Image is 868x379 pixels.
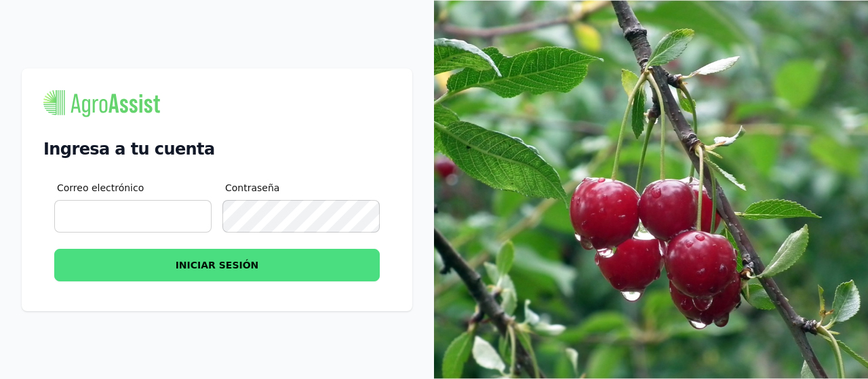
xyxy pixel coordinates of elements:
[43,90,160,117] img: AgroAssist
[54,249,380,281] button: INICIAR SESIÓN
[54,200,212,233] input: Correo electrónico
[222,200,380,233] input: Contraseña
[43,139,391,159] h1: Ingresa a tu cuenta
[57,181,144,195] span: Correo electrónico
[225,181,279,195] span: Contraseña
